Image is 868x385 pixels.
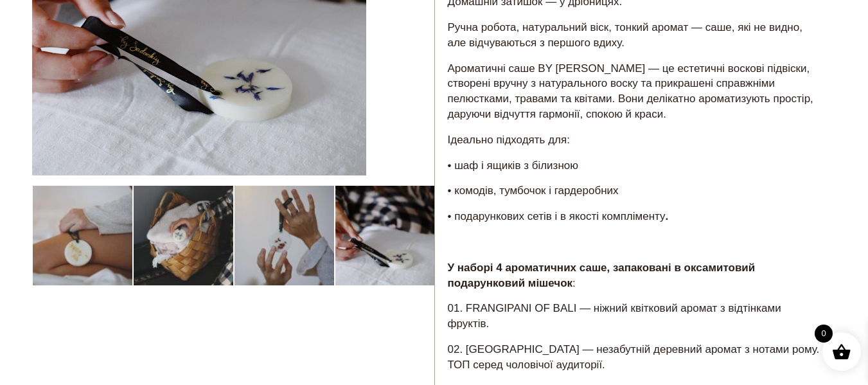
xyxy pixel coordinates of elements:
[448,301,824,332] p: 01. FRANGIPANI OF BALI — ніжний квітковий аромат з відтінками фруктів.
[448,61,824,122] p: Ароматичні саше BY [PERSON_NAME] — це естетичні воскові підвіски, створені вручну з натурального ...
[666,210,669,222] strong: .
[815,325,833,343] span: 0
[448,183,824,199] p: • комодів, тумбочок і гардеробних
[448,158,824,174] p: • шаф і ящиків з білизною
[448,20,824,51] p: Ручна робота, натуральний віск, тонкий аромат — саше, які не видно, але відчуваються з першого вд...
[448,209,824,224] p: • подарункових сетів і в якості компліменту
[448,342,824,373] p: 02. [GEOGRAPHIC_DATA] — незабутній деревний аромат з нотами рому. ТОП серед чоловічої аудиторії.
[448,132,824,148] p: Ідеально підходять для:
[448,260,824,291] p: :
[448,262,756,289] strong: У наборі 4 ароматичних саше, запаковані в оксамитовий подарунковий мішечок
